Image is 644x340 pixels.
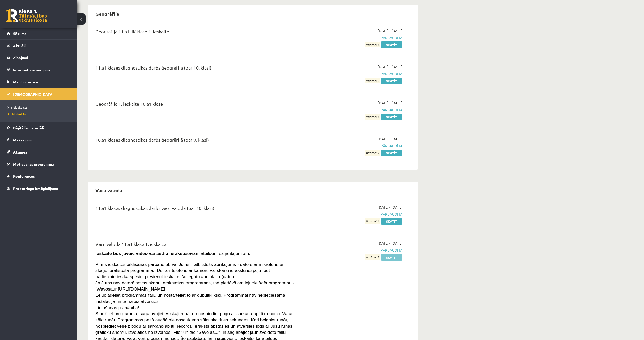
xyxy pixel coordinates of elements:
div: 10.a1 klases diagnostikas darbs ģeogrāfijā (par 9. klasi) [95,136,297,146]
legend: Informatīvie ziņojumi [13,64,71,76]
div: Ģeogrāfija 1. ieskaite 10.a1 klase [95,100,297,110]
span: Aktuāli [13,43,26,48]
legend: Maksājumi [13,134,71,146]
h2: Ģeogrāfija [90,8,124,20]
a: Mācību resursi [7,76,71,88]
a: Proktoringa izmēģinājums [7,182,71,194]
a: Aktuāli [7,40,71,52]
a: Digitālie materiāli [7,122,71,134]
a: Neizpildītās [8,105,72,110]
span: Pirms ieskaites pildīšanas pārbaudiet, vai Jums ir atbilstošs aprīkojums - dators ar mikrofonu un... [95,262,285,279]
span: [DATE] - [DATE] [378,241,402,246]
a: Informatīvie ziņojumi [7,64,71,76]
span: [DATE] - [DATE] [378,136,402,142]
span: Lejuplādējiet programmas failu un nostartējiet to ar dubultklikšķi. Programmai nav nepieciešama i... [95,293,285,304]
a: Skatīt [381,254,402,261]
span: Atzīmes [13,150,27,154]
span: [DATE] - [DATE] [378,100,402,106]
span: Pārbaudīta [305,35,402,40]
strong: Ieskaitē būs jāveic video vai audio ieraksts [95,251,186,256]
a: [DEMOGRAPHIC_DATA] [7,88,71,100]
span: [DEMOGRAPHIC_DATA] [13,92,54,96]
span: Sākums [13,31,26,36]
a: Skatīt [381,218,402,225]
a: Atzīmes [7,146,71,158]
span: Izlabotās [8,112,26,116]
a: Skatīt [381,41,402,48]
a: Sākums [7,28,71,39]
div: Ģeogrāfija 11.a1 JK klase 1. ieskaite [95,28,297,38]
span: Atzīme: 7 [365,254,380,260]
a: Skatīt [381,78,402,84]
span: Pārbaudīta [305,248,402,253]
span: Atzīme: 8 [365,218,380,224]
span: Motivācijas programma [13,162,54,166]
span: Atzīme: 7 [365,150,380,156]
span: [DATE] - [DATE] [378,205,402,210]
span: Pārbaudīta [305,211,402,217]
span: Mācību resursi [13,80,38,84]
span: Digitālie materiāli [13,125,44,130]
div: 11.a1 klases diagnostikas darbs vācu valodā (par 10. klasi) [95,205,297,214]
div: 11.a1 klases diagnostikas darbs ģeogrāfijā (par 10. klasi) [95,64,297,74]
span: Atzīme: 8 [365,114,380,120]
span: [DATE] - [DATE] [378,28,402,33]
span: savām atbildēm uz jautājumiem. [95,251,250,256]
a: Maksājumi [7,134,71,146]
a: Skatīt [381,114,402,120]
a: Rīgas 1. Tālmācības vidusskola [6,9,47,22]
span: Konferences [13,174,35,178]
div: Vācu valoda 11.a1 klase 1. ieskaite [95,241,297,250]
span: [DATE] - [DATE] [378,64,402,70]
span: Ja Jums nav datorā savas skaņu ierakstošas programmas, tad piedāvājam lejupielādēt programmu - Wa... [95,280,294,292]
a: Ziņojumi [7,52,71,64]
a: Motivācijas programma [7,158,71,170]
span: Pārbaudīta [305,143,402,149]
span: Atzīme: 9 [365,78,380,83]
a: Izlabotās [8,112,72,116]
a: Skatīt [381,150,402,156]
span: Neizpildītās [8,105,27,109]
span: Proktoringa izmēģinājums [13,186,58,191]
span: Lietošanas pamācība! [95,305,139,310]
a: Konferences [7,170,71,182]
span: Pārbaudīta [305,107,402,113]
span: Pārbaudīta [305,71,402,76]
span: Atzīme: 8 [365,42,380,47]
h2: Vācu valoda [90,184,127,196]
legend: Ziņojumi [13,52,71,64]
